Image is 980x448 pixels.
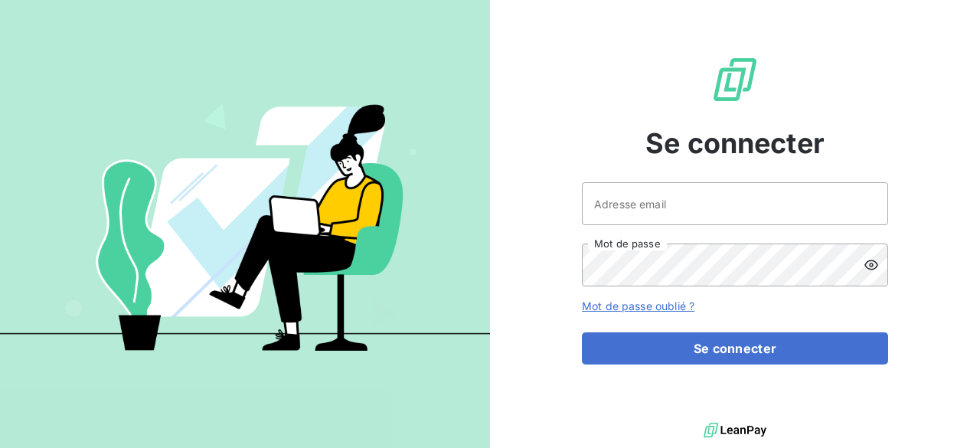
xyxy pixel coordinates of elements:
button: Se connecter [582,332,888,365]
span: Se connecter [645,123,825,164]
img: logo [704,419,766,442]
input: placeholder [582,182,888,225]
img: Logo LeanPay [710,55,759,104]
a: Mot de passe oublié ? [582,299,694,312]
